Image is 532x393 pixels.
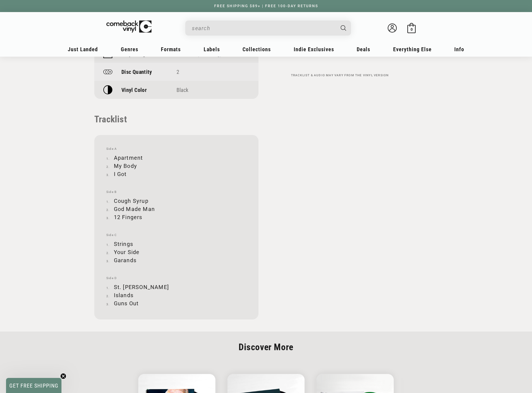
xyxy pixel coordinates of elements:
span: Deals [357,46,370,52]
li: Guns Out [106,299,246,307]
li: Islands [106,291,246,299]
button: Search [336,20,352,36]
li: St. [PERSON_NAME] [106,283,246,291]
span: Labels [204,46,220,52]
p: Vinyl Color [121,87,147,93]
span: Formats [161,46,181,52]
li: I Got [106,170,246,178]
p: Tracklist & audio may vary from the vinyl version [274,74,406,77]
span: Side C [106,233,246,237]
span: Collections [243,46,271,52]
span: Genres [121,46,138,52]
li: Your Side [106,248,246,256]
li: God Made Man [106,205,246,213]
span: Side B [106,190,246,194]
span: 0 [411,27,413,32]
span: Indie Exclusives [294,46,334,52]
span: Side D [106,276,246,280]
span: 2 [177,69,179,75]
button: Close teaser [60,373,66,379]
span: Just Landed [68,46,98,52]
div: Search [185,20,351,36]
li: Apartment [106,154,246,162]
input: When autocomplete results are available use up and down arrows to review and enter to select [192,22,335,34]
span: Info [454,46,464,52]
li: Cough Syrup [106,197,246,205]
span: Side A [106,147,246,151]
span: Everything Else [393,46,432,52]
li: My Body [106,162,246,170]
li: Garands [106,256,246,264]
span: GET FREE SHIPPING [9,382,58,389]
div: GET FREE SHIPPINGClose teaser [6,378,61,393]
li: 12 Fingers [106,213,246,221]
p: Tracklist [94,114,258,124]
span: Black [177,87,189,93]
p: Disc Quantity [121,69,152,75]
a: FREE SHIPPING $89+ | FREE 100-DAY RETURNS [208,4,324,8]
li: Strings [106,240,246,248]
